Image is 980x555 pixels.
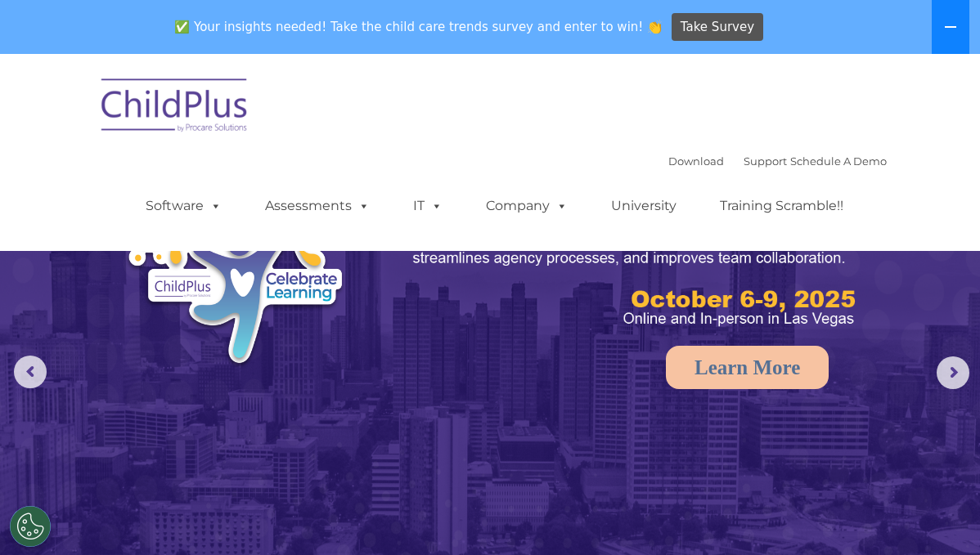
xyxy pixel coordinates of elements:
a: Assessments [249,190,386,222]
a: Company [470,190,584,222]
a: Schedule A Demo [790,154,887,168]
a: Take Survey [672,13,764,42]
button: Cookies Settings [10,506,51,547]
a: Learn More [666,346,829,389]
a: Support [744,154,787,168]
img: ChildPlus by Procare Solutions [93,67,257,149]
span: Take Survey [681,13,754,42]
a: Software [129,190,238,222]
a: Download [668,154,724,168]
font: | [668,154,887,168]
a: Training Scramble!! [704,190,860,222]
a: University [595,190,693,222]
span: ✅ Your insights needed! Take the child care trends survey and enter to win! 👏 [169,11,669,43]
a: IT [397,190,459,222]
